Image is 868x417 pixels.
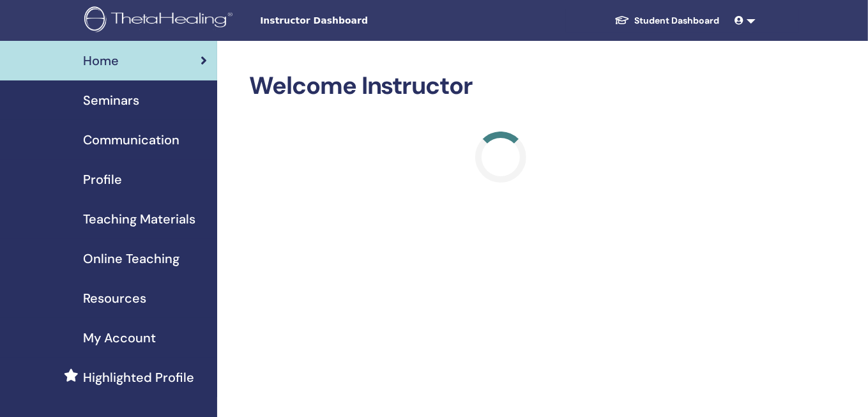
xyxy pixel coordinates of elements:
[84,6,237,35] img: logo.png
[249,72,753,101] h2: Welcome Instructor
[83,51,119,70] span: Home
[604,9,730,33] a: Student Dashboard
[83,368,194,387] span: Highlighted Profile
[83,170,122,189] span: Profile
[83,130,179,149] span: Communication
[83,91,139,110] span: Seminars
[83,209,195,229] span: Teaching Materials
[83,328,156,347] span: My Account
[614,15,630,26] img: graduation-cap-white.svg
[83,249,179,268] span: Online Teaching
[83,289,146,308] span: Resources
[260,14,452,27] span: Instructor Dashboard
